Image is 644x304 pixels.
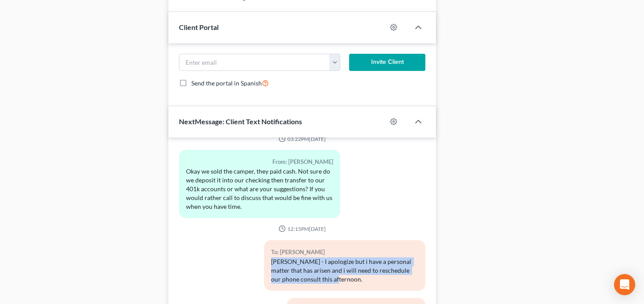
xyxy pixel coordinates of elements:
[179,135,425,143] div: 03:22PM[DATE]
[179,225,425,233] div: 12:15PM[DATE]
[186,167,333,211] div: Okay we sold the camper, they paid cash. Not sure do we deposit it into our checking then transfe...
[614,274,635,295] div: Open Intercom Messenger
[191,79,262,87] span: Send the portal in Spanish
[271,247,418,257] div: To: [PERSON_NAME]
[271,257,418,284] div: [PERSON_NAME] - I apologize but i have a personal matter that has arisen and i will need to resch...
[179,117,302,126] span: NextMessage: Client Text Notifications
[349,54,425,71] button: Invite Client
[186,157,333,167] div: From: [PERSON_NAME]
[179,54,330,71] input: Enter email
[179,23,219,31] span: Client Portal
